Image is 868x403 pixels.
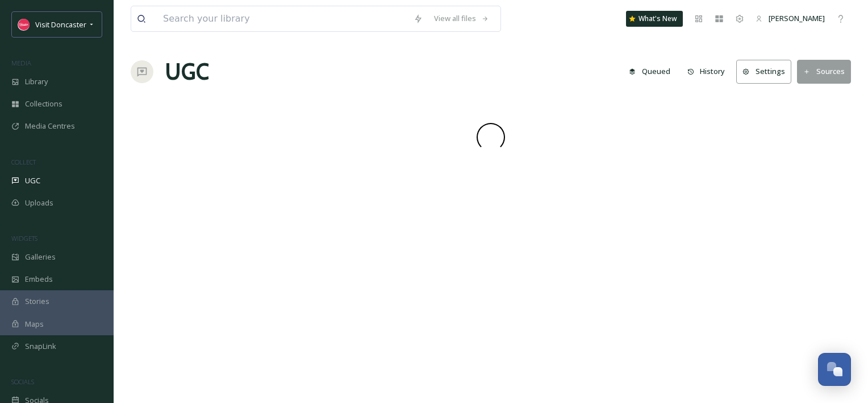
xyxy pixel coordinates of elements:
[25,252,56,262] span: Galleries
[818,353,851,386] button: Open Chat
[769,13,825,23] span: [PERSON_NAME]
[25,76,48,87] span: Library
[797,60,851,83] button: Sources
[11,158,36,166] span: COLLECT
[25,319,44,330] span: Maps
[428,7,495,30] a: View all files
[165,55,209,89] a: UGC
[750,7,831,30] a: [PERSON_NAME]
[623,60,682,83] a: Queued
[623,60,676,83] button: Queued
[25,274,53,285] span: Embeds
[157,6,408,31] input: Search your library
[18,19,30,30] img: visit%20logo%20fb.jpg
[682,60,737,83] a: History
[25,121,75,131] span: Media Centres
[736,60,791,83] button: Settings
[11,234,37,242] span: WIDGETS
[35,19,86,30] span: Visit Doncaster
[736,60,797,83] a: Settings
[11,59,31,67] span: MEDIA
[25,341,56,352] span: SnapLink
[25,198,53,208] span: Uploads
[25,175,40,186] span: UGC
[682,60,731,83] button: History
[25,98,62,109] span: Collections
[11,377,34,386] span: SOCIALS
[626,11,683,27] a: What's New
[25,296,49,307] span: Stories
